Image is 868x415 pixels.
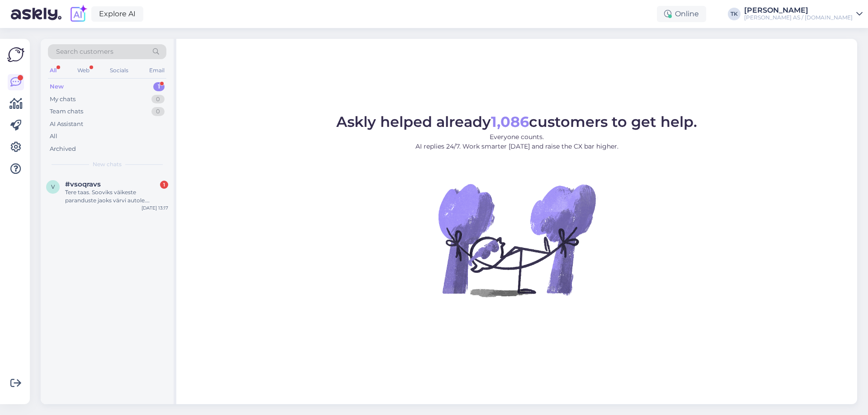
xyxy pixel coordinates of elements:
[147,65,166,76] div: Email
[48,65,58,76] div: All
[69,5,88,23] img: explore-ai
[65,180,101,188] span: #vsoqravs
[728,8,741,20] div: TK
[142,205,168,211] div: [DATE] 13:17
[75,65,91,76] div: Web
[51,183,55,190] span: v
[435,159,598,321] img: No Chat active
[491,113,529,131] b: 1,086
[50,120,83,129] div: AI Assistant
[153,82,165,91] div: 1
[56,47,113,56] span: Search customers
[65,188,168,205] div: Tere taas. Sooviks väikeste paranduste jaoks värvi autole. [PERSON_NAME] koodi. Koodiks on KNYC. ...
[7,46,24,63] img: Askly Logo
[744,7,863,21] a: [PERSON_NAME][PERSON_NAME] AS / [DOMAIN_NAME]
[744,7,853,14] div: [PERSON_NAME]
[50,145,76,154] div: Archived
[93,160,122,168] span: New chats
[151,95,165,104] div: 0
[657,6,706,22] div: Online
[151,107,165,116] div: 0
[336,132,697,151] p: Everyone counts. AI replies 24/7. Work smarter [DATE] and raise the CX bar higher.
[50,107,83,116] div: Team chats
[91,6,143,22] a: Explore AI
[160,181,168,189] div: 1
[50,82,64,91] div: New
[744,14,853,21] div: [PERSON_NAME] AS / [DOMAIN_NAME]
[108,65,130,76] div: Socials
[50,95,75,104] div: My chats
[50,132,57,141] div: All
[336,113,697,131] span: Askly helped already customers to get help.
